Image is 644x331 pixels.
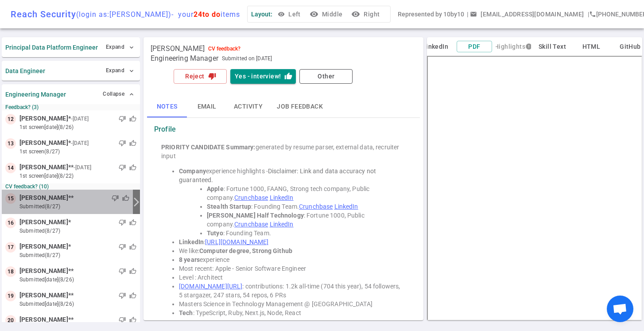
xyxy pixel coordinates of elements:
button: Left [276,6,304,23]
a: Crunchbase [234,194,268,201]
div: 18 [5,266,16,277]
span: thumb_up [122,195,129,202]
i: visibility [310,10,318,19]
span: thumb_down [119,219,126,226]
span: thumb_up [129,292,136,299]
strong: Computer degree, Strong Github [199,247,292,254]
button: HTML [574,41,609,52]
span: [PERSON_NAME] [19,242,68,251]
i: thumb_up [284,72,292,80]
span: thumb_down [119,292,126,299]
a: LinkedIn [270,221,294,228]
span: Submitted on [DATE] [222,54,272,63]
small: submitted [DATE] (8/26) [19,276,136,284]
button: Other [299,69,353,84]
iframe: candidate_document_preview__iframe [427,56,642,320]
i: phone [589,11,596,18]
span: thumb_up [129,219,136,226]
li: We like: [179,246,406,255]
small: - [DATE] [74,164,91,171]
span: 24 to do [194,10,221,19]
button: LinkedIn [418,41,453,52]
span: thumb_up [129,164,136,171]
button: Open a message box [468,6,587,23]
span: thumb_down [119,115,126,122]
span: thumb_up [129,316,136,323]
span: (login as: [PERSON_NAME] ) [76,10,171,19]
strong: LinkedIn [179,238,204,245]
li: : Fortune 1000, FAANG, Strong tech company, Public company. [207,184,406,202]
small: 1st Screen (8/27) [19,148,136,156]
button: Notes [147,96,187,117]
button: Collapse [101,88,136,101]
small: submitted (8/27) [19,227,136,235]
li: : Founding Team. [207,202,406,211]
strong: 8 years [179,256,200,263]
li: : [179,238,406,246]
button: Email [187,96,227,117]
span: visibility [278,11,285,18]
li: : Founding Team. [207,229,406,238]
a: Open chat [607,296,633,322]
li: : contributions: 1.2k all-time (704 this year), 54 followers, 5 stargazer, 247 stars, 54 repos, 6... [179,282,406,300]
button: visibilityMiddle [308,6,346,23]
div: 15 [5,193,16,204]
span: [PERSON_NAME] [151,44,205,53]
div: CV feedback? [208,46,241,52]
li: : TypeScript, Ruby, Next.js, Node, React [179,308,406,317]
span: thumb_down [119,164,126,171]
a: LinkedIn [270,194,294,201]
li: experience highlights - [179,167,406,184]
strong: Tutyo [207,230,223,237]
li: : Fortune 1000, Public company. [207,211,406,229]
div: 20 [5,315,16,326]
button: Skill Text [535,41,570,52]
span: thumb_up [129,268,136,275]
strong: Profile [154,125,176,134]
span: Layout: [251,11,272,18]
small: 1st Screen [DATE] (8/22) [19,172,136,180]
span: email [470,11,477,18]
div: 19 [5,291,16,301]
button: visibilityRight [349,6,383,23]
strong: Principal Data Platform Engineer [5,44,98,51]
button: Job feedback [270,96,330,117]
a: LinkedIn [334,203,358,210]
div: 16 [5,218,16,228]
strong: [PERSON_NAME] Half Technology [207,212,304,219]
div: Reach Security [11,9,240,19]
span: [PERSON_NAME] [19,193,68,202]
button: Expand [104,41,136,54]
small: submitted (8/27) [19,251,136,259]
strong: Apple [207,185,224,192]
span: expand_more [128,44,135,51]
span: expand_less [128,91,135,98]
a: Crunchbase [299,203,333,210]
span: thumb_down [112,195,119,202]
strong: Tech [179,309,193,316]
strong: Data Engineer [5,67,45,74]
li: experience [179,255,406,264]
span: [PERSON_NAME] [19,163,68,172]
div: generated by resume parser, external data, recruiter input [161,143,406,160]
span: thumb_down [119,243,126,250]
button: Rejectthumb_down [174,69,227,84]
span: thumb_up [129,115,136,122]
small: submitted (8/27) [19,202,129,210]
i: thumb_down [208,72,216,80]
div: 14 [5,163,16,173]
strong: Company [179,167,206,175]
div: 13 [5,138,16,149]
span: thumb_down [119,140,126,147]
li: Masters Science in Technology Management @ [GEOGRAPHIC_DATA] [179,300,406,308]
span: Disclaimer: Link and data accuracy not guaranteed. [179,167,377,183]
span: Engineering Manager [151,54,218,63]
li: Most recent: Apple - Senior Software Engineer [179,264,406,273]
small: Feedback? (3) [5,104,136,110]
span: thumb_down [119,316,126,323]
button: Yes - interview!thumb_up [230,69,296,84]
span: expand_more [128,67,135,74]
span: [PERSON_NAME] [19,266,68,276]
button: Expand [104,64,136,77]
li: Level : Architect [179,273,406,282]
